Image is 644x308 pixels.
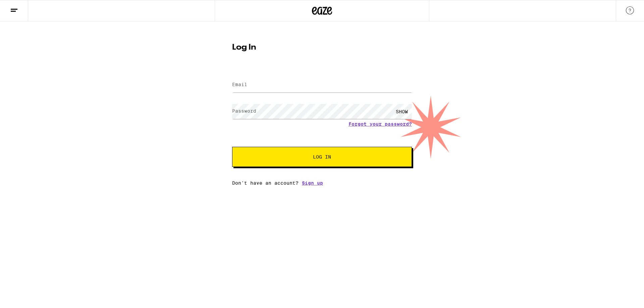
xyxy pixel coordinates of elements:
[313,155,331,159] span: Log In
[232,108,256,114] label: Password
[232,44,412,52] h1: Log In
[232,147,412,167] button: Log In
[232,82,247,87] label: Email
[302,180,323,186] a: Sign up
[392,104,412,119] div: SHOW
[232,77,412,93] input: Email
[232,180,412,186] div: Don't have an account?
[348,121,412,127] a: Forgot your password?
